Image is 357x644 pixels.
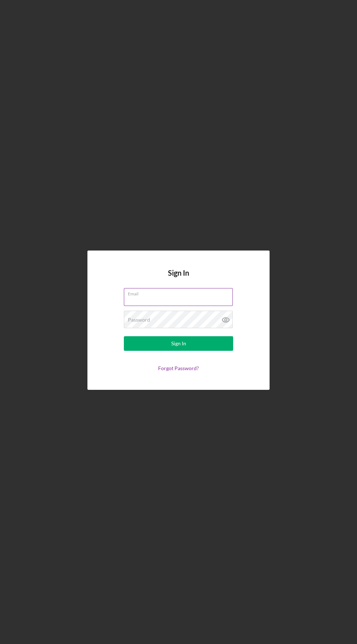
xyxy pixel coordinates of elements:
[171,336,186,351] div: Sign In
[128,288,233,296] label: Email
[168,269,189,288] h4: Sign In
[128,317,150,323] label: Password
[124,336,233,351] button: Sign In
[158,365,199,371] a: Forgot Password?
